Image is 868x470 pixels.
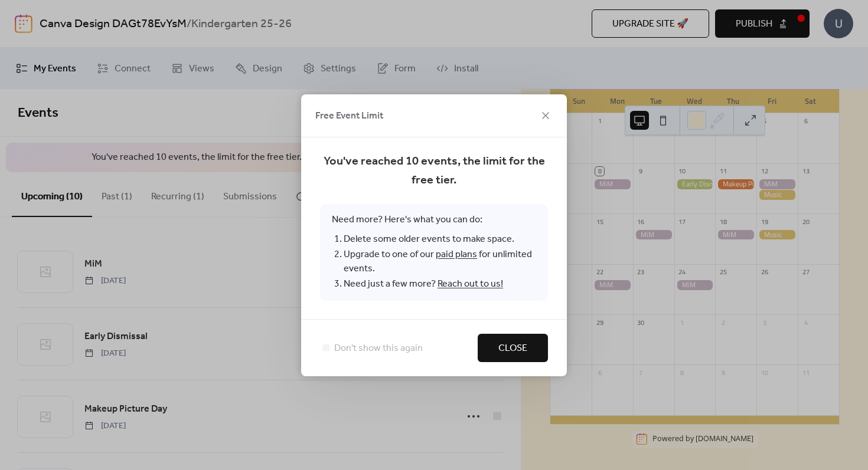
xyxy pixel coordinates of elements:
[334,341,423,356] span: Don't show this again
[344,247,536,277] li: Upgrade to one of our for unlimited events.
[498,341,527,356] span: Close
[478,334,548,362] button: Close
[438,275,503,293] a: Reach out to us!
[320,204,548,301] span: Need more? Here's what you can do:
[315,109,383,123] span: Free Event Limit
[344,277,536,292] li: Need just a few more?
[436,245,477,264] a: paid plans
[320,152,548,190] span: You've reached 10 events, the limit for the free tier.
[344,232,536,247] li: Delete some older events to make space.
